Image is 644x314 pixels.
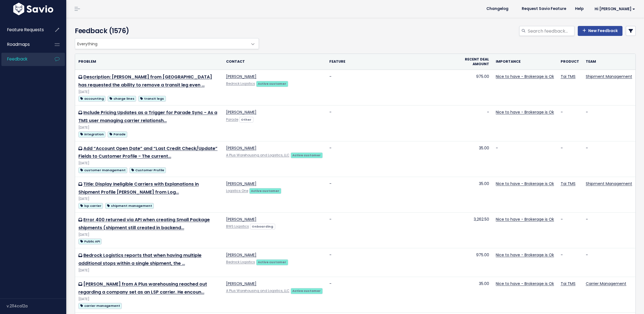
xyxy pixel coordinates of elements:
a: Customer Profile [129,167,166,173]
strong: Active customer [292,153,321,157]
a: [PERSON_NAME] [226,109,256,115]
span: Changelog [486,7,508,11]
td: - [326,248,459,277]
a: Include Pricing Updates as a Trigger for Parade Sync - As a TMS user managing carrier relationsh… [78,109,217,124]
div: v.2114ca12a [7,299,66,313]
div: [DATE] [78,268,219,273]
span: transit legs [138,96,166,102]
a: [PERSON_NAME] [226,145,256,151]
td: - [582,248,635,277]
div: [DATE] [78,196,219,202]
span: Parade [108,131,127,137]
div: [DATE] [78,296,219,302]
td: - [582,105,635,141]
a: Hi [PERSON_NAME] [588,5,640,13]
a: A Plus Warehousing and Logistics, LLC [226,153,290,157]
strong: Active customer [258,260,286,264]
a: Tai TMS [561,281,576,286]
a: Parade [226,117,238,122]
a: A Plus Warehousing and Logistics, LLC [226,289,290,293]
a: Nice to have - Brokerage is Ok [496,281,554,286]
span: Everything [75,38,248,49]
td: - [459,105,492,141]
a: Active customer [291,152,323,158]
a: integration [78,131,105,138]
span: Everything [75,38,259,49]
a: Nice to have - Brokerage is Ok [496,109,554,115]
strong: Other [241,117,251,122]
td: 35.00 [459,277,492,313]
a: lsp carrier [78,202,103,209]
a: Feedback [1,53,46,65]
a: Shipment Management [586,74,632,79]
a: Bedrock Logistics [226,260,255,264]
a: carrier management [78,302,122,309]
td: - [557,248,582,277]
span: customer management [78,167,127,173]
th: Recent deal amount [459,54,492,70]
a: Active customer [249,188,281,193]
span: lsp carrier [78,203,103,209]
div: [DATE] [78,232,219,238]
a: shipment management [105,202,154,209]
td: 3,262.50 [459,213,492,248]
a: Title: Display Ineligible Carriers with Explanations in Shipment Profile [PERSON_NAME] from Log… [78,181,199,195]
th: Product [557,54,582,70]
span: Feedback [7,56,27,62]
div: [DATE] [78,160,219,166]
td: - [582,141,635,177]
a: Roadmaps [1,38,46,51]
span: carrier management [78,303,122,309]
th: Contact [223,54,326,70]
th: Team [582,54,635,70]
a: Nice to have - Brokerage is Ok [496,181,554,186]
a: Feature Requests [1,23,46,36]
td: - [557,141,582,177]
td: - [492,141,557,177]
span: shipment management [105,203,154,209]
td: - [326,105,459,141]
td: - [326,213,459,248]
span: Roadmaps [7,41,30,47]
a: Help [571,5,588,13]
span: accounting [78,96,105,102]
td: 975.00 [459,248,492,277]
div: [DATE] [78,89,219,95]
td: - [326,70,459,105]
input: Search feedback... [527,26,574,36]
a: transit legs [138,95,166,102]
th: Problem [75,54,223,70]
a: Other [239,117,253,122]
a: charge lines [108,95,136,102]
a: Shipment Management [586,181,632,186]
td: 35.00 [459,177,492,212]
a: Bedrock Logistics reports that when having multiple additional stops within a single shipment, the … [78,252,202,266]
strong: Active customer [292,289,321,293]
span: Public API [78,239,102,244]
a: Nice to have - Brokerage is Ok [496,252,554,258]
th: Feature [326,54,459,70]
td: - [326,177,459,212]
a: [PERSON_NAME] [226,74,256,79]
a: customer management [78,167,127,173]
strong: Active customer [251,189,279,193]
td: 975.00 [459,70,492,105]
a: Request Savio Feature [517,5,571,13]
a: [PERSON_NAME] [226,217,256,222]
span: Customer Profile [129,167,166,173]
a: Active customer [256,259,288,265]
a: [PERSON_NAME] [226,281,256,286]
h4: Feedback (1576) [75,26,256,36]
td: - [326,277,459,313]
a: Parade [108,131,127,138]
strong: Onboarding [252,224,273,229]
a: Bedrock Logistics [226,81,255,86]
a: Onboarding [250,223,275,229]
a: Active customer [256,81,288,86]
a: BWS Logistics [226,224,249,229]
span: Hi [PERSON_NAME] [595,7,635,11]
a: Nice to have - Brokerage is Ok [496,74,554,79]
a: Tai TMS [561,74,576,79]
td: - [326,141,459,177]
th: Importance [492,54,557,70]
